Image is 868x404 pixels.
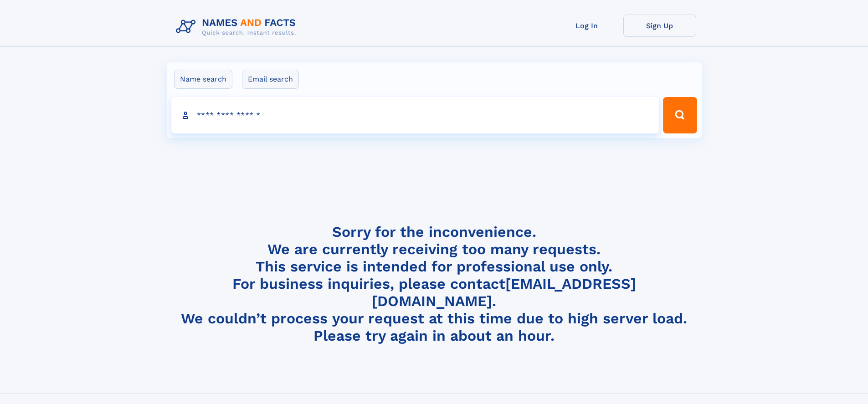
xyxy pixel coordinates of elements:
[172,223,696,345] h4: Sorry for the inconvenience. We are currently receiving too many requests. This service is intend...
[550,15,623,37] a: Log In
[174,70,232,89] label: Name search
[171,97,659,133] input: search input
[172,15,303,39] img: Logo Names and Facts
[372,275,636,310] a: [EMAIL_ADDRESS][DOMAIN_NAME]
[623,15,696,37] a: Sign Up
[242,70,299,89] label: Email search
[663,97,697,133] button: Search Button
